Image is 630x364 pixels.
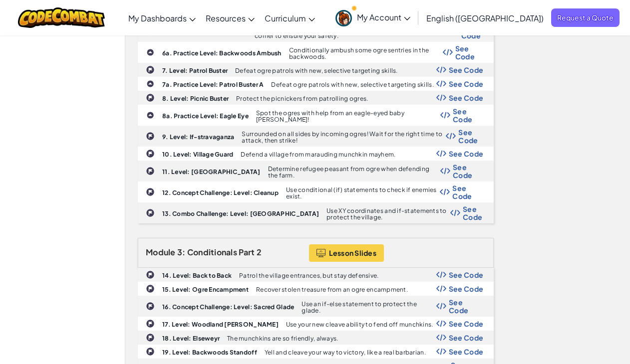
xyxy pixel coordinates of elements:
[162,349,257,356] b: 19. Level: Backwoods Standoff
[289,47,443,60] p: Conditionally ambush some ogre sentries in the backwoods.
[449,66,484,74] span: See Code
[123,4,201,31] a: My Dashboards
[138,161,494,182] a: 11. Level: [GEOGRAPHIC_DATA] Determine refugee peasant from ogre when defending the farm. Show Co...
[449,80,484,88] span: See Code
[146,48,154,56] img: IconPracticeLevel.svg
[265,13,306,23] span: Curriculum
[449,94,484,102] span: See Code
[330,2,415,33] a: My Account
[146,167,155,176] img: IconChallengeLevel.svg
[271,81,433,88] p: Defeat ogre patrols with new, selective targeting skills.
[138,63,494,77] a: 7. Level: Patrol Buster Defeat ogre patrols with new, selective targeting skills. Show Code Logo ...
[138,345,494,359] a: 19. Level: Backwoods Standoff Yell and cleave your way to victory, like a real barbarian. Show Co...
[162,321,279,328] b: 17. Level: Woodland [PERSON_NAME]
[436,348,446,355] img: Show Code Logo
[436,94,446,101] img: Show Code Logo
[455,44,484,60] span: See Code
[551,8,620,27] a: Request a Quote
[450,209,460,216] img: Show Code Logo
[162,151,233,158] b: 10. Level: Village Guard
[227,335,338,342] p: The munchkins are so friendly, always.
[138,202,494,223] a: 13. Combo Challenge: Level: [GEOGRAPHIC_DATA] Use XY coordinates and if-statements to protect the...
[239,272,378,279] p: Patrol the village entrances, but stay defensive.
[162,272,232,279] b: 14. Level: Back to Back
[449,334,484,342] span: See Code
[162,133,234,141] b: 9. Level: If-stravaganza
[452,184,483,200] span: See Code
[146,284,155,293] img: IconChallengeLevel.svg
[236,95,368,102] p: Protect the picnickers from patrolling ogres.
[357,12,410,22] span: My Account
[146,302,155,311] img: IconChallengeLevel.svg
[162,81,264,88] b: 7a. Practice Level: Patrol Buster A
[421,4,549,31] a: English ([GEOGRAPHIC_DATA])
[162,286,249,293] b: 15. Level: Ogre Encampment
[146,247,176,257] span: Module
[286,186,440,199] p: Use conditional (if) statements to check if enemies exist.
[146,111,154,119] img: IconPracticeLevel.svg
[443,49,453,56] img: Show Code Logo
[146,333,155,342] img: IconChallengeLevel.svg
[335,10,352,26] img: avatar
[309,244,384,262] button: Lesson Slides
[146,187,155,196] img: IconChallengeLevel.svg
[265,349,426,356] p: Yell and cleave your way to victory, like a real barbarian.
[440,112,450,119] img: Show Code Logo
[138,182,494,202] a: 12. Concept Challenge: Level: Cleanup Use conditional (if) statements to check if enemies exist. ...
[162,168,261,176] b: 11. Level: [GEOGRAPHIC_DATA]
[260,4,320,31] a: Curriculum
[436,66,446,73] img: Show Code Logo
[449,285,484,293] span: See Code
[146,270,155,279] img: IconChallengeLevel.svg
[449,271,484,279] span: See Code
[461,23,484,39] span: See Code
[449,298,483,314] span: See Code
[138,296,494,317] a: 16. Concept Challenge: Level: Sacred Glade Use an if-else statement to protect the glade. Show Co...
[146,93,155,102] img: IconChallengeLevel.svg
[436,334,446,341] img: Show Code Logo
[146,347,155,356] img: IconChallengeLevel.svg
[146,149,155,158] img: IconChallengeLevel.svg
[18,7,105,28] img: CodeCombat logo
[138,268,494,282] a: 14. Level: Back to Back Patrol the village entrances, but stay defensive. Show Code Logo See Code
[440,168,450,175] img: Show Code Logo
[162,95,229,102] b: 8. Level: Picnic Buster
[128,13,187,23] span: My Dashboards
[446,133,456,140] img: Show Code Logo
[138,42,494,63] a: 6a. Practice Level: Backwoods Ambush Conditionally ambush some ogre sentries in the backwoods. Sh...
[453,107,483,123] span: See Code
[187,247,262,257] span: Conditionals Part 2
[286,321,433,328] p: Use your new cleave ability to fend off munchkins.
[201,4,260,31] a: Resources
[241,151,395,158] p: Defend a village from marauding munchkin mayhem.
[235,67,397,74] p: Defeat ogre patrols with new, selective targeting skills.
[146,208,155,217] img: IconChallengeLevel.svg
[146,132,155,141] img: IconChallengeLevel.svg
[453,163,483,179] span: See Code
[436,80,446,87] img: Show Code Logo
[436,320,446,327] img: Show Code Logo
[162,49,282,57] b: 6a. Practice Level: Backwoods Ambush
[426,13,544,23] span: English ([GEOGRAPHIC_DATA])
[458,128,483,144] span: See Code
[162,210,319,217] b: 13. Combo Challenge: Level: [GEOGRAPHIC_DATA]
[449,348,484,356] span: See Code
[138,331,494,345] a: 18. Level: Elseweyr The munchkins are so friendly, always. Show Code Logo See Code
[255,26,449,39] p: Navigate through the [GEOGRAPHIC_DATA], but check every corner to ensure your safety.
[138,126,494,147] a: 9. Level: If-stravaganza Surrounded on all sides by incoming ogres! Wait for the right time to at...
[138,105,494,126] a: 8a. Practice Level: Eagle Eye Spot the ogres with help from an eagle-eyed baby [PERSON_NAME]! Sho...
[302,301,436,314] p: Use an if-else statement to protect the glade.
[329,249,377,257] span: Lesson Slides
[436,150,446,157] img: Show Code Logo
[463,205,483,221] span: See Code
[146,319,155,328] img: IconChallengeLevel.svg
[440,188,450,195] img: Show Code Logo
[138,317,494,331] a: 17. Level: Woodland [PERSON_NAME] Use your new cleave ability to fend off munchkins. Show Code Lo...
[242,131,446,144] p: Surrounded on all sides by incoming ogres! Wait for the right time to attack, then strike!
[146,65,155,74] img: IconChallengeLevel.svg
[138,147,494,161] a: 10. Level: Village Guard Defend a village from marauding munchkin mayhem. Show Code Logo See Code
[449,320,484,328] span: See Code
